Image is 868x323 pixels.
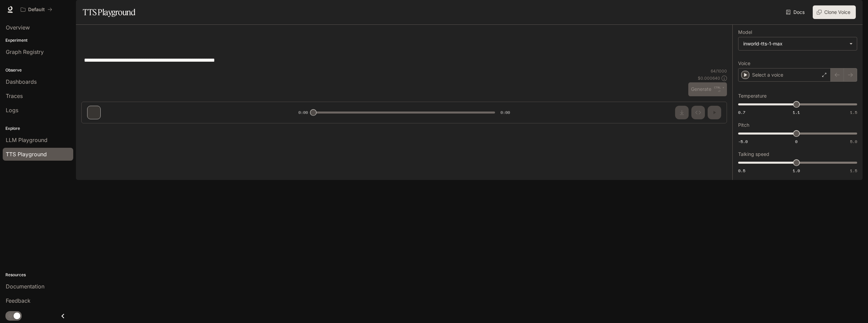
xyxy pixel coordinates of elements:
p: $ 0.000640 [698,75,720,81]
span: 1.5 [850,109,857,115]
p: Temperature [738,94,767,98]
p: Voice [738,61,750,66]
span: 0.5 [738,168,745,174]
span: 1.5 [850,168,857,174]
h1: TTS Playground [83,5,135,19]
p: 64 / 1000 [711,68,727,74]
p: Pitch [738,123,749,127]
div: inworld-tts-1-max [743,40,846,47]
a: Docs [785,5,807,19]
span: 1.1 [793,109,800,115]
span: 1.0 [793,168,800,174]
button: All workspaces [18,3,55,16]
p: Default [28,7,45,13]
p: Select a voice [752,72,783,78]
span: 0.7 [738,109,745,115]
button: Clone Voice [813,5,856,19]
span: -5.0 [738,139,748,144]
span: 0 [795,139,797,144]
div: inworld-tts-1-max [738,37,857,50]
p: Model [738,30,752,35]
p: Talking speed [738,152,769,157]
span: 5.0 [850,139,857,144]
